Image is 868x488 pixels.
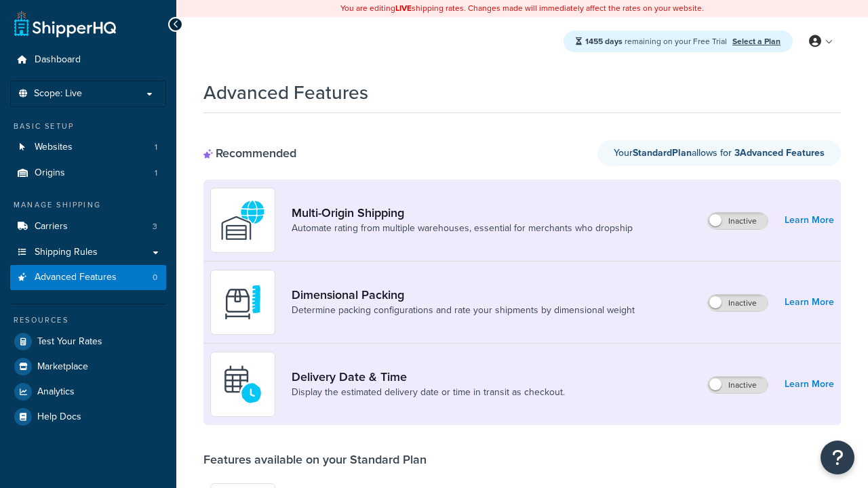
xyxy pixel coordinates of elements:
span: Analytics [37,386,75,398]
span: Websites [35,142,73,153]
span: 3 [153,221,157,232]
span: Marketplace [37,361,88,373]
div: Basic Setup [10,121,166,132]
a: Select a Plan [732,35,781,47]
a: Websites1 [10,135,166,160]
strong: Standard Plan [633,146,692,160]
a: Carriers3 [10,214,166,239]
a: Test Your Rates [10,329,166,354]
a: Display the estimated delivery date or time in transit as checkout. [292,386,565,399]
a: Dashboard [10,47,166,73]
div: Features available on your Standard Plan [203,452,427,467]
a: Multi-Origin Shipping [292,205,633,220]
div: Manage Shipping [10,199,166,211]
label: Inactive [708,213,768,229]
a: Marketplace [10,354,166,379]
a: Origins1 [10,161,166,186]
strong: 1455 days [585,35,623,47]
span: Help Docs [37,411,81,423]
strong: 3 Advanced Feature s [734,146,825,160]
span: 0 [153,272,157,283]
span: Carriers [35,221,68,232]
li: Websites [10,135,166,160]
h1: Advanced Features [203,79,368,106]
span: 1 [155,167,157,179]
a: Automate rating from multiple warehouses, essential for merchants who dropship [292,222,633,235]
a: Dimensional Packing [292,287,635,302]
li: Carriers [10,214,166,239]
a: Learn More [785,211,834,230]
span: Scope: Live [34,88,82,100]
img: gfkeb5ejjkALwAAAABJRU5ErkJggg== [219,361,267,408]
span: remaining on your Free Trial [585,35,729,47]
a: Determine packing configurations and rate your shipments by dimensional weight [292,304,635,317]
a: Advanced Features0 [10,265,166,290]
a: Help Docs [10,405,166,429]
a: Delivery Date & Time [292,369,565,384]
button: Open Resource Center [821,441,854,474]
label: Inactive [708,377,768,393]
img: WatD5o0RtDAAAAAElFTkSuQmCC [219,197,267,244]
b: LIVE [395,2,412,14]
span: Your allows for [614,146,734,160]
div: Resources [10,314,166,326]
img: DTVBYsAAAAAASUVORK5CYII= [219,279,267,326]
li: Advanced Features [10,265,166,290]
a: Analytics [10,380,166,404]
span: Test Your Rates [37,336,102,348]
label: Inactive [708,295,768,311]
span: Dashboard [35,54,81,66]
span: Advanced Features [35,272,117,283]
li: Origins [10,161,166,186]
span: Shipping Rules [35,247,98,258]
div: Recommended [203,146,296,161]
a: Learn More [785,375,834,394]
a: Learn More [785,293,834,312]
span: Origins [35,167,65,179]
a: Shipping Rules [10,240,166,265]
span: 1 [155,142,157,153]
